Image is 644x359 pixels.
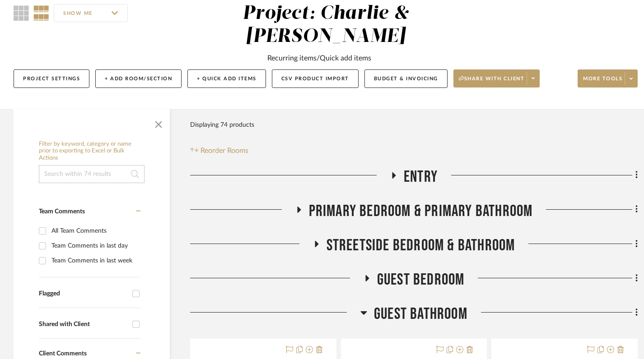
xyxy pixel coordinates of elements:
span: Reorder Rooms [201,145,248,156]
button: Budget & Invoicing [364,69,448,88]
span: Share with client [459,75,525,89]
button: More tools [578,69,638,87]
span: Primary Bedroom & Primary Bathroom [309,202,533,221]
input: Search within 74 results [39,165,145,183]
button: Share with client [453,69,540,87]
div: Shared with Client [39,321,128,328]
button: Project Settings [14,69,89,88]
span: Guest Bathroom [374,304,467,324]
span: Entry [404,167,438,187]
div: Team Comments in last week [51,253,138,268]
button: + Add Room/Section [95,69,182,88]
div: Project: Charlie & [PERSON_NAME] [243,4,409,46]
span: Team Comments [39,208,85,215]
div: Displaying 74 products [190,116,254,134]
div: Team Comments in last day [51,239,138,253]
span: Streetside Bedroom & Bathroom [327,236,515,255]
div: Recurring items/Quick add items [267,53,371,64]
span: Guest Bedroom [377,270,465,290]
div: Flagged [39,290,128,298]
button: Reorder Rooms [190,145,248,156]
span: More tools [583,75,622,89]
div: All Team Comments [51,224,138,238]
button: + Quick Add Items [187,69,266,88]
button: Close [149,114,168,132]
button: CSV Product Import [272,69,359,88]
h6: Filter by keyword, category or name prior to exporting to Excel or Bulk Actions [39,141,145,162]
span: Client Comments [39,350,87,357]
